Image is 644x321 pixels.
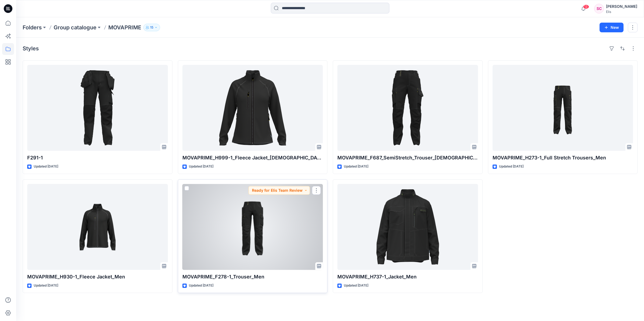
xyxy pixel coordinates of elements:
p: MOVAPRIME_H930-1_Fleece Jacket_Men [27,273,168,281]
a: MOVAPRIME_H930-1_Fleece Jacket_Men [27,184,168,270]
p: MOVAPRIME_F687_SemiStretch_Trouser_[DEMOGRAPHIC_DATA] [337,154,478,162]
p: MOVAPRIME_H999-1_Fleece Jacket_[DEMOGRAPHIC_DATA] [182,154,323,162]
p: Updated [DATE] [189,164,213,169]
a: MOVAPRIME_H737-1_Jacket_Men [337,184,478,270]
p: MOVAPRIME_H273-1_Full Stretch Trousers_Men [493,154,633,162]
div: Elis [606,10,637,14]
p: Updated [DATE] [344,283,368,288]
a: MOVAPRIME_H273-1_Full Stretch Trousers_Men [493,65,633,151]
a: Group catalogue [54,24,96,31]
div: [PERSON_NAME] [606,3,637,10]
div: SC [594,4,604,13]
button: New [600,23,624,32]
p: Updated [DATE] [189,283,213,288]
a: MOVAPRIME_H999-1_Fleece Jacket_Ladies [182,65,323,151]
span: 13 [583,5,589,9]
p: MOVAPRIME_H737-1_Jacket_Men [337,273,478,281]
p: Updated [DATE] [34,283,58,288]
a: MOVAPRIME_F687_SemiStretch_Trouser_Ladies [337,65,478,151]
p: Updated [DATE] [34,164,58,169]
p: Updated [DATE] [344,164,368,169]
a: MOVAPRIME_F278-1_Trouser_Men [182,184,323,270]
h4: Styles [23,45,39,52]
p: 15 [150,25,153,30]
button: 15 [143,24,160,31]
p: MOVAPRIME_F278-1_Trouser_Men [182,273,323,281]
a: Folders [23,24,42,31]
p: MOVAPRIME [108,24,141,31]
p: F291-1 [27,154,168,162]
p: Updated [DATE] [499,164,524,169]
a: F291-1 [27,65,168,151]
